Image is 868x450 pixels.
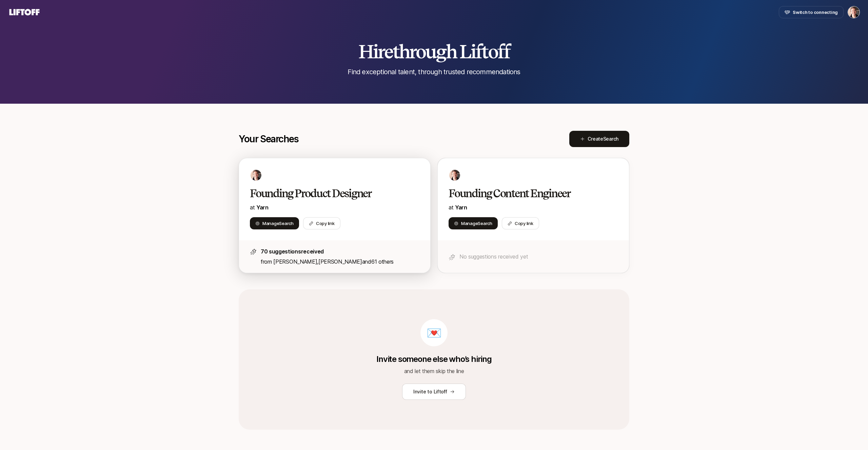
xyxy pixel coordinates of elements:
[848,6,860,18] img: Jasper Story
[250,187,405,200] h2: Founding Product Designer
[588,135,618,143] span: Create
[459,252,618,261] p: No suggestions received yet
[461,220,492,227] span: Manage
[262,220,294,227] span: Manage
[393,40,510,63] span: through Liftoff
[348,67,520,77] p: Find exceptional talent, through trusted recommendations
[449,217,498,229] button: ManageSearch
[371,258,394,265] span: 61 others
[362,258,394,265] span: and
[261,257,419,266] p: from
[318,258,362,265] span: [PERSON_NAME]
[376,354,492,364] p: Invite someone else who’s hiring
[404,367,464,375] p: and let them skip the line
[449,254,455,261] img: star-icon
[793,9,838,16] span: Switch to connecting
[250,203,419,212] p: at
[239,134,299,144] p: Your Searches
[603,136,618,142] span: Search
[273,258,317,265] span: [PERSON_NAME]
[250,248,257,255] img: star-icon
[478,221,492,226] span: Search
[402,384,466,400] button: Invite to Liftoff
[420,319,448,346] div: 💌
[261,247,419,256] p: 70 suggestions received
[449,187,604,200] h2: Founding Content Engineer
[569,131,629,147] button: CreateSearch
[256,204,269,211] a: Yarn
[317,258,362,265] span: ,
[449,203,618,212] p: at
[251,170,261,181] img: 8cb3e434_9646_4a7a_9a3b_672daafcbcea.jpg
[250,217,299,229] button: ManageSearch
[848,6,860,18] button: Jasper Story
[455,204,467,211] span: Yarn
[358,41,510,62] h2: Hire
[779,6,844,18] button: Switch to connecting
[449,170,460,181] img: 8cb3e434_9646_4a7a_9a3b_672daafcbcea.jpg
[279,221,293,226] span: Search
[303,217,340,229] button: Copy link
[502,217,539,229] button: Copy link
